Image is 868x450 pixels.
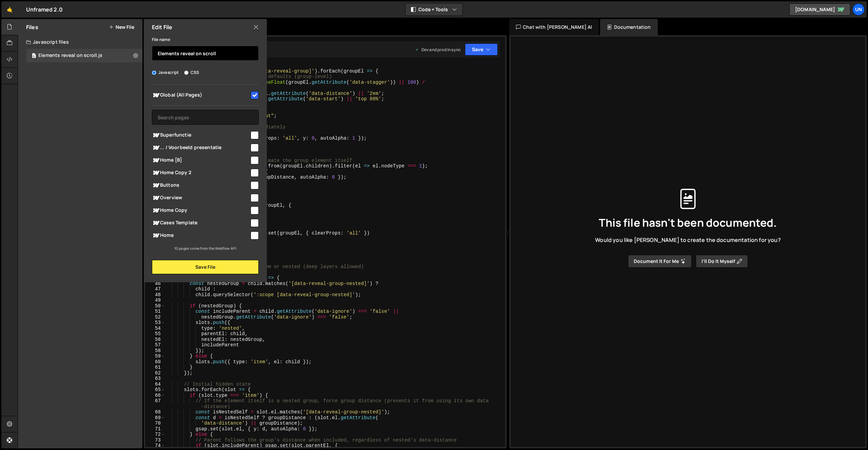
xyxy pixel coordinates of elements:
div: 74 [145,443,165,449]
div: 46 [145,281,165,287]
div: 56 [145,337,165,343]
span: ... / Voorbeeld presentatie [152,144,250,152]
a: 🤙 [1,1,18,18]
div: 52 [145,314,165,320]
div: 67 [145,398,165,409]
div: 54 [145,326,165,331]
button: New File [109,24,134,30]
div: 48 [145,292,165,298]
div: 57 [145,342,165,348]
div: 62 [145,370,165,376]
input: Search pages [152,110,259,125]
div: Dev and prod in sync [415,47,461,53]
div: 50 [145,303,165,309]
span: Superfunctie [152,131,250,139]
div: 70 [145,421,165,426]
div: 51 [145,309,165,314]
div: 72 [145,432,165,437]
span: Home [B] [152,156,250,164]
h2: Files [26,23,38,31]
div: 55 [145,331,165,337]
div: Unframed 2.0 [26,5,63,14]
small: 10 pages come from the Webflow API [174,246,236,251]
div: 61 [145,365,165,370]
span: Home [152,231,250,240]
input: CSS [184,70,189,75]
span: Would you like [PERSON_NAME] to create the documentation for you? [595,236,781,244]
div: 63 [145,376,165,382]
div: 47 [145,286,165,292]
button: Document it for me [628,255,692,268]
div: 71 [145,426,165,432]
input: Javascript [152,70,156,75]
label: CSS [184,69,199,76]
div: Elements reveal on scroll.js [38,53,102,59]
div: Documentation [600,19,657,35]
label: File name [152,36,170,43]
button: Save [465,43,498,56]
span: Global (All Pages) [152,91,250,99]
div: 66 [145,393,165,398]
div: Javascript files [18,35,142,49]
span: This file hasn't been documented. [599,217,777,228]
span: Overview [152,194,250,202]
div: 59 [145,353,165,359]
div: 64 [145,382,165,387]
div: 58 [145,348,165,354]
div: 60 [145,359,165,365]
a: Un [852,3,865,16]
span: Home Copy 2 [152,169,250,177]
div: 17225/47959.js [26,49,142,62]
span: Home Copy [152,206,250,214]
input: Name [152,46,259,61]
div: Chat with [PERSON_NAME] AI [509,19,599,35]
span: Buttons [152,181,250,189]
button: I’ll do it myself [696,255,748,268]
span: 0 [32,54,36,59]
h2: Edit File [152,23,172,31]
div: 68 [145,409,165,415]
a: [DOMAIN_NAME] [789,3,850,16]
button: Code + Tools [406,3,462,16]
span: Cases Template [152,219,250,227]
div: 53 [145,320,165,326]
div: 73 [145,437,165,443]
label: Javascript [152,69,179,76]
div: 69 [145,415,165,421]
button: Save File [152,260,259,274]
div: 49 [145,298,165,303]
div: 65 [145,387,165,393]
